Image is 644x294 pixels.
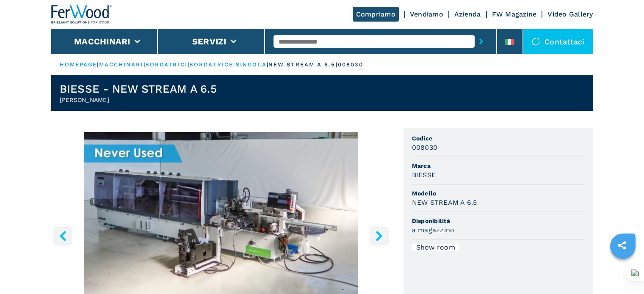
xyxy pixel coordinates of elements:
div: Show room [412,244,459,251]
h3: 008030 [412,143,438,152]
a: Azienda [454,10,481,18]
h3: a magazzino [412,225,455,235]
h1: BIESSE - NEW STREAM A 6.5 [60,82,217,96]
a: FW Magazine [492,10,537,18]
button: Servizi [192,36,227,47]
p: 008030 [338,61,364,69]
a: HOMEPAGE [60,61,97,68]
img: Contattaci [532,37,540,46]
a: Vendiamo [410,10,443,18]
a: bordatrice singola [189,61,267,68]
a: Video Gallery [547,10,593,18]
iframe: Chat [608,256,638,288]
img: Ferwood [51,5,112,24]
h2: [PERSON_NAME] [60,96,217,104]
span: | [267,61,268,68]
a: sharethis [611,235,633,256]
span: Codice [412,134,585,143]
a: Compriamo [353,7,399,22]
a: bordatrici [145,61,188,68]
div: Contattaci [523,29,593,54]
button: left-button [53,226,72,245]
p: new stream a 6.5 | [268,61,338,69]
span: Marca [412,162,585,170]
span: | [188,61,189,68]
button: right-button [370,226,389,245]
a: macchinari [99,61,144,68]
h3: NEW STREAM A 6.5 [412,198,477,207]
span: Modello [412,189,585,198]
span: Disponibilità [412,217,585,225]
span: | [144,61,145,68]
span: | [97,61,99,68]
button: Macchinari [74,36,130,47]
h3: BIESSE [412,170,436,180]
button: submit-button [475,32,488,51]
